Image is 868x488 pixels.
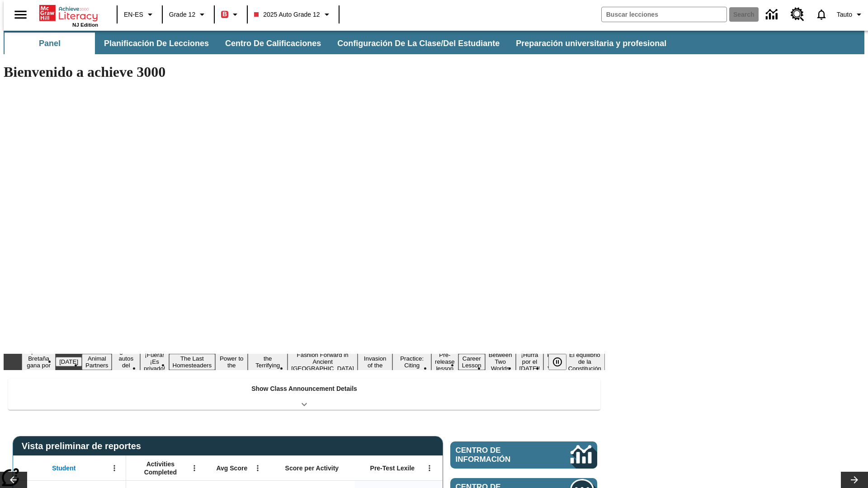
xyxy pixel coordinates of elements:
span: Tauto [837,10,852,19]
a: Centro de información [450,441,597,469]
button: Slide 8 Attack of the Terrifying Tomatoes [248,347,288,377]
button: Slide 3 Animal Partners [82,354,112,370]
span: Centro de información [456,446,540,464]
button: Abrir menú [423,461,436,475]
span: Activities Completed [131,460,190,476]
button: Abrir menú [188,461,201,475]
button: Slide 14 Between Two Worlds [485,350,516,373]
a: Portada [39,4,98,22]
input: search field [602,7,726,22]
button: Slide 2 Día del Trabajo [56,357,82,366]
span: 2025 Auto Grade 12 [254,10,320,19]
button: Slide 7 Solar Power to the People [215,347,248,377]
button: Boost El color de la clase es rojo. Cambiar el color de la clase. [217,6,244,23]
div: Show Class Announcement Details [8,379,600,410]
button: Language: EN-ES, Selecciona un idioma [120,6,159,23]
button: Slide 13 Career Lesson [458,354,485,370]
div: Pausar [548,354,576,370]
div: Subbarra de navegación [4,31,864,54]
a: Notificaciones [810,3,833,26]
button: Slide 16 Point of View [543,350,564,373]
button: Slide 4 ¿Los autos del futuro? [112,347,140,377]
span: Pre-Test Lexile [370,464,415,472]
p: Show Class Announcement Details [251,384,357,394]
button: Grado: Grade 12, Elige un grado [165,6,211,23]
span: EN-ES [124,10,143,19]
span: NJ Edition [72,22,98,28]
span: Score per Activity [285,464,339,472]
span: B [222,9,227,20]
button: Abrir menú [251,461,264,475]
a: Centro de información [760,2,785,27]
button: Planificación de lecciones [97,33,216,54]
span: Grade 12 [169,10,195,19]
button: Configuración de la clase/del estudiante [330,33,507,54]
button: Slide 15 ¡Hurra por el Día de la Constitución! [516,350,544,373]
button: Abrir el menú lateral [7,1,34,28]
button: Class: 2025 Auto Grade 12, Selecciona una clase [250,6,335,23]
button: Panel [5,33,95,54]
button: Slide 12 Pre-release lesson [431,350,458,373]
button: Slide 6 The Last Homesteaders [169,354,216,370]
div: Portada [39,3,98,28]
button: Preparación universitaria y profesional [509,33,674,54]
button: Abrir menú [108,461,121,475]
button: Slide 10 The Invasion of the Free CD [358,347,392,377]
span: Vista preliminar de reportes [22,441,146,451]
div: Subbarra de navegación [4,33,675,54]
span: Avg Score [216,464,247,472]
button: Centro de calificaciones [218,33,328,54]
span: Student [52,464,75,472]
button: Slide 11 Mixed Practice: Citing Evidence [392,347,431,377]
button: Slide 1 ¡Gran Bretaña gana por fin! [22,347,56,377]
a: Centro de recursos, Se abrirá en una pestaña nueva. [785,2,810,27]
h1: Bienvenido a achieve 3000 [4,64,605,80]
button: Pausar [548,354,566,370]
button: Perfil/Configuración [833,6,868,23]
button: Carrusel de lecciones, seguir [841,472,868,488]
button: Slide 17 El equilibrio de la Constitución [565,350,605,373]
button: Slide 9 Fashion Forward in Ancient Rome [288,350,358,373]
button: Slide 5 ¡Fuera! ¡Es privado! [140,350,169,373]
